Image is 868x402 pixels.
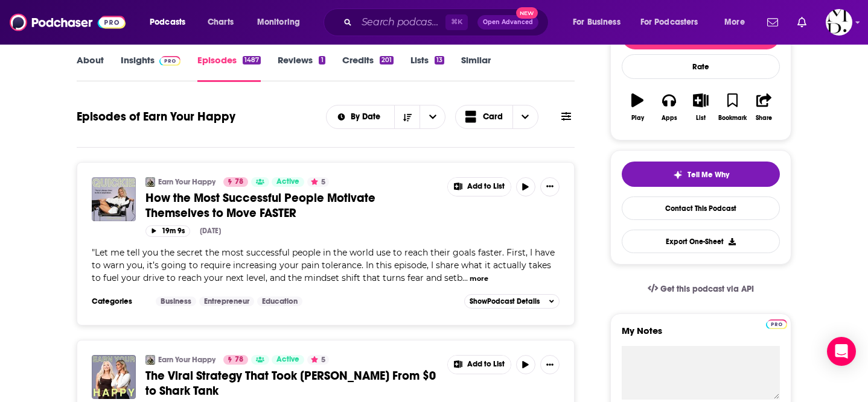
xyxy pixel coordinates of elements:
[793,12,811,33] a: Show notifications dropdown
[307,177,329,187] button: 5
[470,274,488,284] button: more
[516,7,538,19] span: New
[573,14,621,31] span: For Business
[145,368,439,398] a: The Viral Strategy That Took [PERSON_NAME] From $0 to Shark Tank
[631,115,644,122] div: Play
[696,115,706,122] div: List
[724,14,745,31] span: More
[92,297,146,306] h3: Categories
[394,105,420,128] button: Sort Direction
[420,105,445,128] button: open menu
[92,177,136,221] img: How the Most Successful People Motivate Themselves to Move FASTER
[827,337,856,366] div: Open Intercom Messenger
[145,190,439,221] a: How the Most Successful People Motivate Themselves to Move FASTER
[235,176,243,188] span: 78
[540,355,560,374] button: Show More Button
[145,177,155,187] img: Earn Your Happy
[766,319,787,329] img: Podchaser Pro
[208,14,234,31] span: Charts
[483,113,503,121] span: Card
[319,56,325,64] div: 1
[77,109,235,124] h1: Episodes of Earn Your Happy
[77,54,104,82] a: About
[145,190,375,221] span: How the Most Successful People Motivate Themselves to Move FASTER
[622,230,780,253] button: Export One-Sheet
[159,56,180,66] img: Podchaser Pro
[640,14,698,31] span: For Podcasters
[158,355,215,365] a: Earn Your Happy
[564,13,636,32] button: open menu
[653,86,685,129] button: Apps
[272,177,304,187] a: Active
[685,86,716,129] button: List
[766,318,787,329] a: Pro website
[718,115,747,122] div: Bookmark
[223,355,248,365] a: 78
[145,368,436,398] span: The Viral Strategy That Took [PERSON_NAME] From $0 to Shark Tank
[662,115,677,122] div: Apps
[455,105,538,129] button: Choose View
[483,19,533,25] span: Open Advanced
[462,272,468,283] span: ...
[748,86,780,129] button: Share
[92,247,555,283] span: Let me tell you the secret the most successful people in the world use to reach their goals faste...
[445,14,468,30] span: ⌘ K
[380,56,394,64] div: 201
[158,177,215,187] a: Earn Your Happy
[435,56,444,64] div: 13
[278,54,325,82] a: Reviews1
[448,356,511,374] button: Show More Button
[199,297,254,306] a: Entrepreneur
[197,54,261,82] a: Episodes1487
[464,294,560,309] button: ShowPodcast Details
[622,54,780,79] div: Rate
[145,225,190,237] button: 19m 9s
[470,297,540,306] span: Show Podcast Details
[716,13,760,32] button: open menu
[335,8,560,36] div: Search podcasts, credits, & more...
[276,176,299,188] span: Active
[622,162,780,187] button: tell me why sparkleTell Me Why
[257,297,302,306] a: Education
[716,86,748,129] button: Bookmark
[276,354,299,366] span: Active
[638,274,764,304] a: Get this podcast via API
[145,355,155,365] img: Earn Your Happy
[327,113,395,121] button: open menu
[540,177,560,196] button: Show More Button
[150,14,185,31] span: Podcasts
[448,178,511,196] button: Show More Button
[92,247,555,283] span: "
[622,86,653,129] button: Play
[326,105,446,129] h2: Choose List sort
[272,355,304,365] a: Active
[200,13,241,32] a: Charts
[826,9,852,36] button: Show profile menu
[688,170,729,180] span: Tell Me Why
[826,9,852,36] img: User Profile
[92,355,136,399] img: The Viral Strategy That Took Hayley Segar From $0 to Shark Tank
[307,355,329,365] button: 5
[10,11,126,34] img: Podchaser - Follow, Share and Rate Podcasts
[660,284,754,294] span: Get this podcast via API
[477,15,538,30] button: Open AdvancedNew
[121,54,180,82] a: InsightsPodchaser Pro
[235,354,243,366] span: 78
[141,13,201,32] button: open menu
[467,182,505,191] span: Add to List
[633,13,716,32] button: open menu
[622,196,780,220] a: Contact This Podcast
[622,325,780,346] label: My Notes
[342,54,394,82] a: Credits201
[243,56,261,64] div: 1487
[756,115,772,122] div: Share
[673,170,683,180] img: tell me why sparkle
[223,177,248,187] a: 78
[249,13,316,32] button: open menu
